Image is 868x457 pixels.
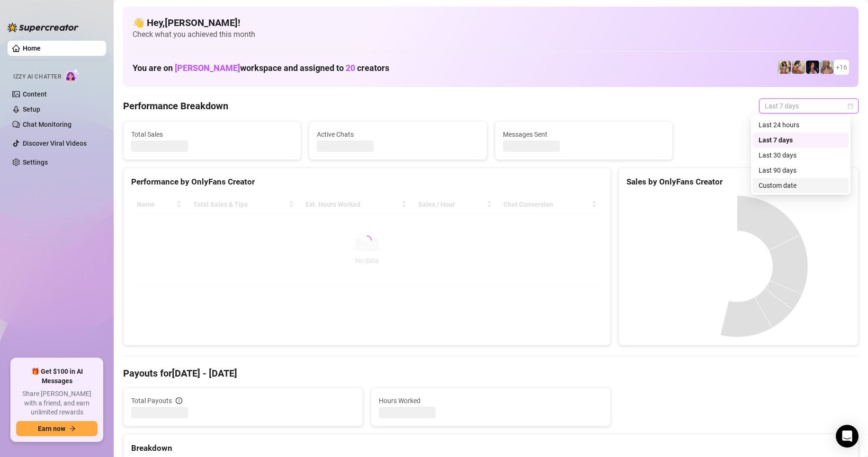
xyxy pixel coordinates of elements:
span: loading [362,235,372,246]
span: Earn now [38,425,65,432]
span: arrow-right [69,425,76,432]
span: [PERSON_NAME] [175,63,240,73]
div: Open Intercom Messenger [836,425,859,448]
span: Active Chats [317,129,479,140]
a: Chat Monitoring [23,121,72,128]
img: Kenzie (@dmaxkenz) [820,61,833,74]
span: 🎁 Get $100 in AI Messages [16,367,98,386]
img: Baby (@babyyyybellaa) [806,61,819,74]
div: Last 7 days [753,132,849,148]
div: Last 7 days [759,135,843,145]
a: Setup [23,105,40,113]
div: Sales by OnlyFans Creator [626,176,850,188]
span: Total Sales [131,129,293,140]
img: AI Chatter [65,69,80,82]
h1: You are on workspace and assigned to creators [133,63,389,73]
div: Breakdown [131,442,850,455]
span: Hours Worked [379,395,603,406]
span: 20 [346,63,355,73]
a: Content [23,90,47,98]
img: logo-BBDzfeDw.svg [8,23,79,32]
span: info-circle [176,397,182,404]
div: Last 24 hours [759,120,843,130]
a: Settings [23,158,48,166]
img: Kayla (@kaylathaylababy) [792,61,805,74]
a: Discover Viral Videos [23,140,87,147]
span: Messages Sent [503,129,665,140]
h4: 👋 Hey, [PERSON_NAME] ! [133,16,849,29]
img: Avry (@avryjennervip) [778,61,791,74]
span: Share [PERSON_NAME] with a friend, and earn unlimited rewards [16,389,98,417]
div: Last 30 days [759,150,843,160]
span: Last 7 days [765,99,853,113]
h4: Payouts for [DATE] - [DATE] [123,367,859,380]
h4: Performance Breakdown [123,99,228,113]
div: Last 90 days [759,165,843,176]
div: Custom date [753,178,849,193]
a: Home [23,44,41,52]
div: Last 24 hours [753,117,849,132]
span: Total Payouts [131,395,172,406]
div: Performance by OnlyFans Creator [131,176,603,188]
span: Izzy AI Chatter [13,72,61,81]
div: Last 30 days [753,148,849,163]
button: Earn nowarrow-right [16,421,98,436]
span: + 16 [836,62,847,72]
span: Check what you achieved this month [133,29,849,40]
span: calendar [848,103,853,109]
div: Last 90 days [753,163,849,178]
div: Custom date [759,180,843,191]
